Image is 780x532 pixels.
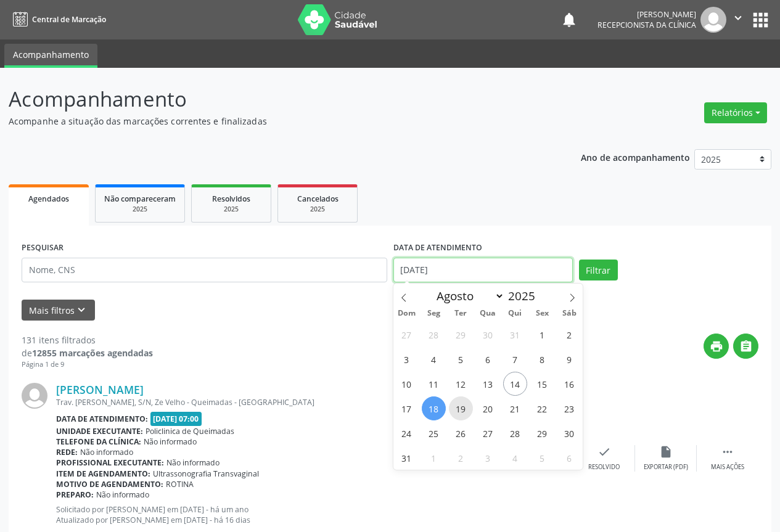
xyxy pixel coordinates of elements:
[22,334,153,346] div: 131 itens filtrados
[9,115,543,128] p: Acompanhe a situação das marcações correntes e finalizadas
[22,359,153,370] div: Página 1 de 9
[22,300,95,321] button: Mais filtroskeyboard_arrow_down
[731,11,745,25] i: 
[557,372,581,396] span: Agosto 16, 2025
[56,383,144,396] a: [PERSON_NAME]
[721,445,734,459] i: 
[28,194,69,204] span: Agendados
[503,446,527,470] span: Setembro 4, 2025
[449,446,473,470] span: Setembro 2, 2025
[503,396,527,420] span: Agosto 21, 2025
[9,9,106,30] a: Central de Marcação
[704,334,729,359] button: print
[395,322,419,346] span: Julho 27, 2025
[530,322,554,346] span: Agosto 1, 2025
[22,258,387,282] input: Nome, CNS
[557,446,581,470] span: Setembro 6, 2025
[449,396,473,420] span: Agosto 19, 2025
[560,11,578,28] button: notifications
[581,149,690,165] p: Ano de acompanhamento
[9,84,543,115] p: Acompanhamento
[700,7,726,33] img: img
[420,309,447,317] span: Seg
[588,463,620,472] div: Resolvido
[153,469,259,479] span: Ultrassonografia Transvaginal
[557,421,581,445] span: Agosto 30, 2025
[431,287,505,305] select: Month
[644,463,688,472] div: Exportar (PDF)
[476,396,500,420] span: Agosto 20, 2025
[449,421,473,445] span: Agosto 26, 2025
[503,347,527,371] span: Agosto 7, 2025
[476,347,500,371] span: Agosto 6, 2025
[32,347,153,359] strong: 12855 marcações agendadas
[530,446,554,470] span: Setembro 5, 2025
[704,102,767,123] button: Relatórios
[579,260,618,280] button: Filtrar
[422,446,446,470] span: Setembro 1, 2025
[449,372,473,396] span: Agosto 12, 2025
[393,258,573,282] input: Selecione um intervalo
[56,397,573,407] div: Trav. [PERSON_NAME], S/N, Ze Velho - Queimadas - [GEOGRAPHIC_DATA]
[659,445,673,459] i: insert_drive_file
[395,421,419,445] span: Agosto 24, 2025
[422,372,446,396] span: Agosto 11, 2025
[504,288,545,304] input: Year
[150,412,202,426] span: [DATE] 07:00
[449,322,473,346] span: Julho 29, 2025
[395,347,419,371] span: Agosto 3, 2025
[422,421,446,445] span: Agosto 25, 2025
[597,20,696,30] span: Recepcionista da clínica
[22,383,47,409] img: img
[32,14,106,25] span: Central de Marcação
[287,205,348,214] div: 2025
[733,334,758,359] button: 
[144,436,197,447] span: Não informado
[597,445,611,459] i: check
[56,469,150,479] b: Item de agendamento:
[710,340,723,353] i: print
[530,347,554,371] span: Agosto 8, 2025
[530,396,554,420] span: Agosto 22, 2025
[501,309,528,317] span: Qui
[56,414,148,424] b: Data de atendimento:
[530,421,554,445] span: Agosto 29, 2025
[56,504,573,525] p: Solicitado por [PERSON_NAME] em [DATE] - há um ano Atualizado por [PERSON_NAME] em [DATE] - há 16...
[503,372,527,396] span: Agosto 14, 2025
[395,446,419,470] span: Agosto 31, 2025
[422,396,446,420] span: Agosto 18, 2025
[56,447,78,457] b: Rede:
[56,426,143,436] b: Unidade executante:
[476,421,500,445] span: Agosto 27, 2025
[474,309,501,317] span: Qua
[146,426,234,436] span: Policlinica de Queimadas
[80,447,133,457] span: Não informado
[711,463,744,472] div: Mais ações
[200,205,262,214] div: 2025
[22,239,64,258] label: PESQUISAR
[557,322,581,346] span: Agosto 2, 2025
[212,194,250,204] span: Resolvidos
[750,9,771,31] button: apps
[166,457,220,468] span: Não informado
[726,7,750,33] button: 
[557,347,581,371] span: Agosto 9, 2025
[75,303,88,317] i: keyboard_arrow_down
[395,396,419,420] span: Agosto 17, 2025
[557,396,581,420] span: Agosto 23, 2025
[166,479,194,489] span: ROTINA
[422,347,446,371] span: Agosto 4, 2025
[393,309,421,317] span: Dom
[96,489,149,500] span: Não informado
[556,309,583,317] span: Sáb
[56,489,94,500] b: Preparo:
[22,346,153,359] div: de
[449,347,473,371] span: Agosto 5, 2025
[297,194,339,204] span: Cancelados
[503,322,527,346] span: Julho 31, 2025
[56,479,163,489] b: Motivo de agendamento:
[503,421,527,445] span: Agosto 28, 2025
[476,372,500,396] span: Agosto 13, 2025
[422,322,446,346] span: Julho 28, 2025
[56,457,164,468] b: Profissional executante:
